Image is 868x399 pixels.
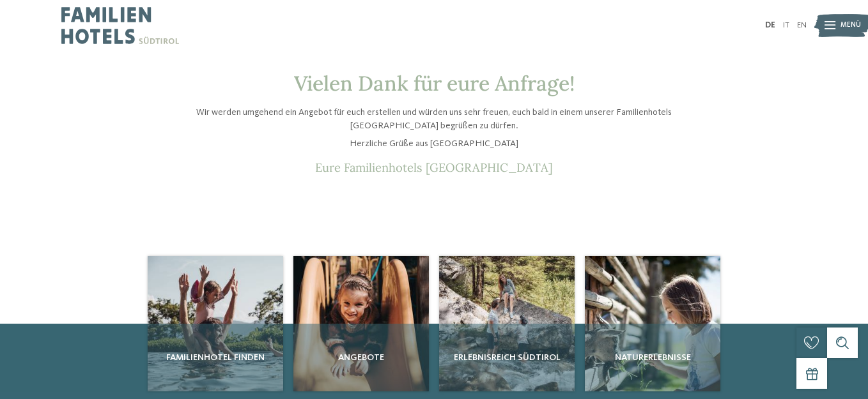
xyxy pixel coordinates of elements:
[294,70,575,96] span: Vielen Dank für eure Anfrage!
[148,256,283,391] img: Anfrage
[765,21,775,29] a: DE
[153,351,278,364] span: Familienhotel finden
[585,256,720,391] a: Anfrage Naturerlebnisse
[590,351,715,364] span: Naturerlebnisse
[148,256,283,391] a: Anfrage Familienhotel finden
[783,21,789,29] a: IT
[439,256,575,391] a: Anfrage Erlebnisreich Südtirol
[293,256,429,391] a: Anfrage Angebote
[797,21,807,29] a: EN
[191,160,677,174] p: Eure Familienhotels [GEOGRAPHIC_DATA]
[444,351,570,364] span: Erlebnisreich Südtirol
[293,256,429,391] img: Anfrage
[298,351,424,364] span: Angebote
[585,256,720,391] img: Anfrage
[841,20,861,31] span: Menü
[191,106,677,132] p: Wir werden umgehend ein Angebot für euch erstellen und würden uns sehr freuen, euch bald in einem...
[439,256,575,391] img: Anfrage
[191,137,677,150] p: Herzliche Grüße aus [GEOGRAPHIC_DATA]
